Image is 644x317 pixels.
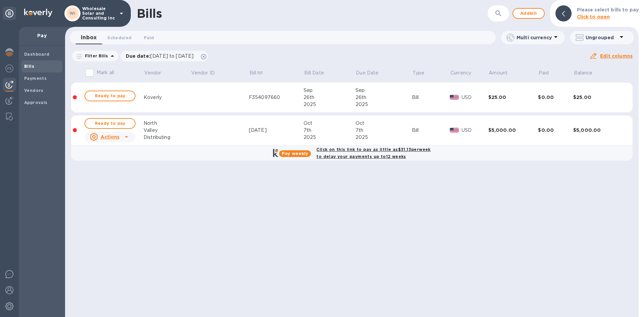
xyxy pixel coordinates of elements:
[586,34,618,41] p: Ungrouped
[144,69,161,76] p: Vendor
[356,127,412,134] div: 7th
[85,91,136,101] button: Ready to pay
[24,100,48,105] b: Approvals
[82,6,116,20] p: Wholesale Solar and Consulting Inc
[450,95,459,100] img: USD
[356,87,412,94] div: Sep
[356,69,378,76] p: Due Date
[488,127,538,134] div: $5,000.00
[519,9,539,17] span: Add bill
[101,134,120,140] u: Actions
[574,69,601,76] span: Balance
[600,53,633,59] u: Edit columns
[413,69,433,76] span: Type
[137,6,162,20] h1: Bills
[91,119,129,127] span: Ready to pay
[304,69,324,76] p: Bill Date
[249,94,304,101] div: F354097660
[91,92,129,100] span: Ready to pay
[539,69,558,76] span: Paid
[513,8,545,19] button: Addbill
[82,53,108,59] p: Filter Bills
[538,127,573,134] div: $0.00
[85,118,136,129] button: Ready to pay
[573,127,623,134] div: $5,000.00
[144,120,191,127] div: North
[450,128,459,133] img: USD
[356,134,412,141] div: 2025
[24,76,47,81] b: Payments
[413,69,425,76] p: Type
[144,69,170,76] span: Vendor
[517,34,552,41] p: Multi currency
[577,14,610,19] b: Click to open
[250,69,272,76] span: Bill №
[5,64,13,72] img: Foreign exchange
[304,87,356,94] div: Sep
[249,127,304,134] div: [DATE]
[539,69,549,76] p: Paid
[24,9,52,17] img: Logo
[304,120,356,127] div: Oct
[107,34,131,41] span: Scheduled
[462,127,488,134] p: USD
[282,151,308,156] b: Pay weekly
[250,69,263,76] p: Bill №
[144,127,191,134] div: Valley
[304,69,333,76] span: Bill Date
[191,69,223,76] span: Vendor ID
[191,69,215,76] p: Vendor ID
[81,33,97,42] span: Inbox
[69,11,75,16] b: WI
[412,94,450,101] div: Bill
[24,64,34,69] b: Bills
[126,53,197,59] p: Due date :
[412,127,450,134] div: Bill
[304,134,356,141] div: 2025
[144,94,191,101] div: Koverly
[489,69,507,76] p: Amount
[144,134,191,141] div: Distributing
[150,53,194,59] span: [DATE] to [DATE]
[450,69,471,76] p: Currency
[97,69,114,76] p: Mark all
[24,88,44,93] b: Vendors
[24,52,50,57] b: Dashboard
[144,34,154,41] span: Paid
[462,94,488,101] p: USD
[538,94,573,101] div: $0.00
[489,69,516,76] span: Amount
[3,7,16,20] div: Unpin categories
[356,69,387,76] span: Due Date
[120,51,208,61] div: Due date:[DATE] to [DATE]
[304,101,356,108] div: 2025
[316,147,430,159] b: Click on this link to pay as little as $31.13 per week to delay your payments up to 12 weeks
[304,127,356,134] div: 7th
[488,94,538,101] div: $25.00
[574,69,593,76] p: Balance
[573,94,623,101] div: $25.00
[356,94,412,101] div: 26th
[304,94,356,101] div: 26th
[356,120,412,127] div: Oct
[356,101,412,108] div: 2025
[577,7,639,12] b: Please select bills to pay
[24,32,60,39] p: Pay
